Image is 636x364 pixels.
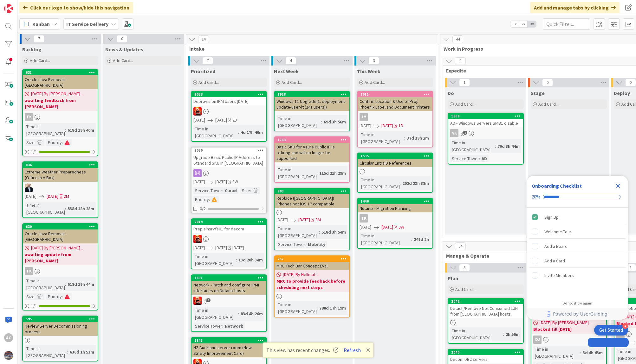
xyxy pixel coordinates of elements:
span: Prioritized [191,68,215,74]
span: [DATE] [193,117,205,123]
span: [DATE] [215,244,227,251]
span: 1 [625,264,636,272]
div: Time in [GEOGRAPHIC_DATA] [360,232,411,246]
div: Time in [GEOGRAPHIC_DATA] [25,202,65,216]
span: [DATE] [360,224,371,230]
span: [DATE] [215,179,227,185]
div: 3d 4h 43m [581,349,604,356]
b: awaiting feedback from [PERSON_NAME] [25,97,96,110]
div: Service Tower [276,241,305,248]
div: 202d 23h 38m [401,180,431,187]
div: Onboarding Checklist [532,182,582,190]
div: 1891 [191,275,266,281]
div: 1535 [358,153,432,159]
div: Time in [GEOGRAPHIC_DATA] [193,253,236,267]
div: Invite Members [544,272,574,279]
div: Add a Board [544,242,568,250]
div: 257 [275,256,349,262]
div: Get Started [599,327,623,333]
span: : [236,256,237,263]
div: 618d 19h 44m [66,281,96,288]
div: Add a Card [544,257,565,265]
span: 7 [202,57,213,65]
div: Circular EntraID References [358,159,432,167]
div: MRC Tech Bar Concept Eval [275,262,349,270]
a: 595Review Server Decommissioning processTime in [GEOGRAPHIC_DATA]:636d 1h 53m [22,316,98,361]
span: 7 [34,35,44,43]
div: Invite Members is incomplete. [529,268,626,282]
span: [DATE] By [PERSON_NAME]... [31,245,83,251]
div: 631 [26,70,98,75]
img: HO [25,184,33,192]
span: Add Card... [113,58,133,63]
div: Network [223,323,245,329]
div: 2040 [451,350,523,355]
div: Mobility [306,241,327,248]
a: 257MRC Tech Bar Concept Eval[DATE] By Hellmut...MRC to provide feedback before scheduling next st... [274,255,350,317]
img: avatar [4,351,13,360]
div: 1/1 [23,148,98,156]
div: 595 [23,316,98,322]
div: Welcome Tour [544,228,571,235]
div: 1891 [194,276,266,280]
span: : [411,236,412,243]
div: 2033 [191,91,266,97]
span: Powered by UserGuiding [553,310,607,318]
div: Time in [GEOGRAPHIC_DATA] [276,225,319,239]
div: DJ [531,336,606,344]
div: 1869AD - Windows Servers SMB1 disable [448,113,523,127]
div: 2033Deprovision IKM Users [DATE] [191,91,266,105]
div: 70d 3h 44m [496,143,521,150]
span: Do [448,90,454,96]
a: 2030Upgrade Basic Public IP Address to Standard SKU in [GEOGRAPHIC_DATA][DATE][DATE]3WService Tow... [191,147,267,213]
div: Time in [GEOGRAPHIC_DATA] [276,166,317,180]
div: 903Replace ([GEOGRAPHIC_DATA]) iPhones not iOS 17 compatible [275,188,349,208]
div: Time in [GEOGRAPHIC_DATA] [25,123,65,137]
div: 836 [23,162,98,168]
b: Blocked till [DATE] [533,326,604,332]
div: Size [25,139,35,146]
span: Stage [531,90,545,96]
span: : [222,187,223,194]
span: Plan [448,275,458,281]
div: Close Checklist [613,181,623,191]
div: Footer [527,308,628,320]
span: [DATE] [193,179,205,185]
div: DJ [533,336,542,344]
div: 4 [622,323,628,329]
div: AD - Windows Servers SMB1 disable [448,119,523,127]
div: 3M [315,217,321,223]
div: 1/1 [23,302,98,310]
span: : [35,139,36,146]
div: 2019Prep sinsrvfs01 for decom [191,219,266,233]
div: 836Extreme Weather Preparedness (Office In A Box) [23,162,98,182]
div: 636d 1h 53m [68,348,96,355]
div: 2040 [448,349,523,355]
img: Visit kanbanzone.com [4,4,13,13]
div: 2042 [448,298,523,304]
span: 0/2 [200,205,206,212]
div: Service Tower [193,187,222,194]
div: Time in [GEOGRAPHIC_DATA] [450,139,495,153]
span: : [317,304,318,311]
div: 2011 [358,91,432,97]
div: 630 [23,224,98,229]
span: 2x [519,21,528,27]
div: Priority [46,139,62,146]
div: Priority [46,293,62,300]
div: Checklist items [527,208,628,297]
div: 836 [26,163,98,167]
span: Add Card... [455,101,476,107]
div: TK [23,113,98,121]
div: Add a Card is incomplete. [529,254,626,268]
div: Upgrade Basic Public IP Address to Standard SKU in [GEOGRAPHIC_DATA] [191,153,266,167]
span: Add Card... [538,101,559,107]
span: 3x [528,21,536,27]
b: IT Service Delivery [66,21,108,27]
div: 1763 [275,137,349,143]
div: 2D [232,117,237,123]
div: 2042Detach/Remove Not Consumed LUN from [GEOGRAPHIC_DATA] hosts. [448,298,523,318]
a: 1928Windows 11 Upgrade(1. deployment-update-user-it (241 users))Time in [GEOGRAPHIC_DATA]:69d 3h 56m [274,91,350,131]
div: JM [360,113,368,121]
div: Network - Patch and configure IPMI interfaces on Nutanix hosts [191,281,266,295]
